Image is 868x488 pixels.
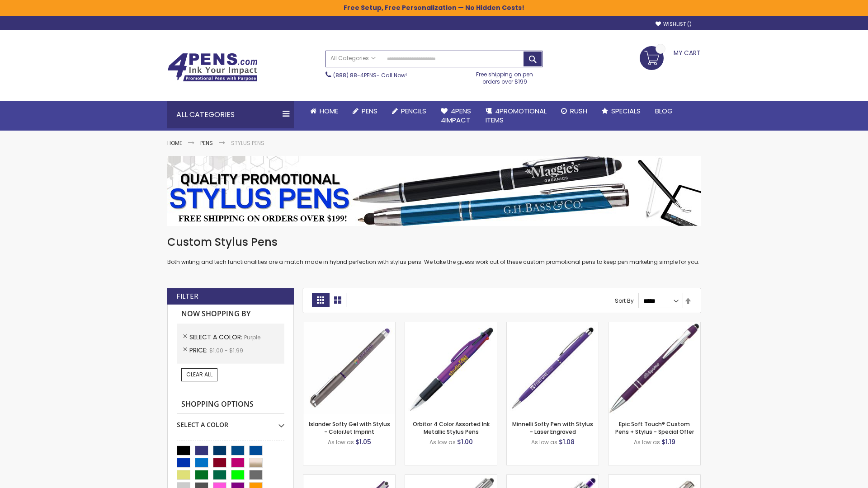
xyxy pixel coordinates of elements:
[512,420,593,435] a: Minnelli Softy Pen with Stylus - Laser Engraved
[615,420,694,435] a: Epic Soft Touch® Custom Pens + Stylus - Special Offer
[655,106,673,116] span: Blog
[413,420,490,435] a: Orbitor 4 Color Assorted Ink Metallic Stylus Pens
[312,293,329,307] strong: Grid
[167,53,258,82] img: 4Pens Custom Pens and Promotional Products
[609,322,700,414] img: 4P-MS8B-Purple
[434,101,478,131] a: 4Pens4impact
[181,368,217,381] a: Clear All
[177,305,284,324] strong: Now Shopping by
[244,333,260,341] span: Purple
[648,101,680,121] a: Blog
[609,322,700,329] a: 4P-MS8B-Purple
[615,297,634,305] label: Sort By
[333,71,407,79] span: - Call Now!
[634,438,660,446] span: As low as
[362,106,377,116] span: Pens
[507,322,599,414] img: Minnelli Softy Pen with Stylus - Laser Engraved-Purple
[570,106,587,116] span: Rush
[405,322,497,414] img: Orbitor 4 Color Assorted Ink Metallic Stylus Pens-Purple
[611,106,641,116] span: Specials
[167,235,701,249] h1: Custom Stylus Pens
[189,333,244,342] span: Select A Color
[303,101,345,121] a: Home
[531,438,557,446] span: As low as
[467,67,543,85] div: Free shipping on pen orders over $199
[167,156,701,226] img: Stylus Pens
[457,437,473,446] span: $1.00
[507,322,599,329] a: Minnelli Softy Pen with Stylus - Laser Engraved-Purple
[326,51,380,66] a: All Categories
[167,101,294,128] div: All Categories
[328,438,354,446] span: As low as
[554,101,594,121] a: Rush
[661,437,675,446] span: $1.19
[303,322,395,414] img: Islander Softy Gel with Stylus - ColorJet Imprint-Purple
[609,474,700,482] a: Tres-Chic Touch Pen - Standard Laser-Purple
[333,71,377,79] a: (888) 88-4PENS
[320,106,338,116] span: Home
[303,322,395,329] a: Islander Softy Gel with Stylus - ColorJet Imprint-Purple
[177,395,284,414] strong: Shopping Options
[200,139,213,147] a: Pens
[405,474,497,482] a: Tres-Chic with Stylus Metal Pen - Standard Laser-Purple
[167,139,182,147] a: Home
[385,101,434,121] a: Pencils
[507,474,599,482] a: Phoenix Softy with Stylus Pen - Laser-Purple
[656,21,692,28] a: Wishlist
[303,474,395,482] a: Avendale Velvet Touch Stylus Gel Pen-Purple
[429,438,456,446] span: As low as
[330,55,376,62] span: All Categories
[231,139,264,147] strong: Stylus Pens
[401,106,426,116] span: Pencils
[309,420,390,435] a: Islander Softy Gel with Stylus - ColorJet Imprint
[405,322,497,329] a: Orbitor 4 Color Assorted Ink Metallic Stylus Pens-Purple
[441,106,471,125] span: 4Pens 4impact
[486,106,547,125] span: 4PROMOTIONAL ITEMS
[186,371,212,378] span: Clear All
[355,437,371,446] span: $1.05
[478,101,554,131] a: 4PROMOTIONALITEMS
[189,346,209,355] span: Price
[177,414,284,429] div: Select A Color
[176,291,198,301] strong: Filter
[559,437,575,446] span: $1.08
[167,235,701,266] div: Both writing and tech functionalities are a match made in hybrid perfection with stylus pens. We ...
[594,101,648,121] a: Specials
[345,101,385,121] a: Pens
[209,347,243,354] span: $1.00 - $1.99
